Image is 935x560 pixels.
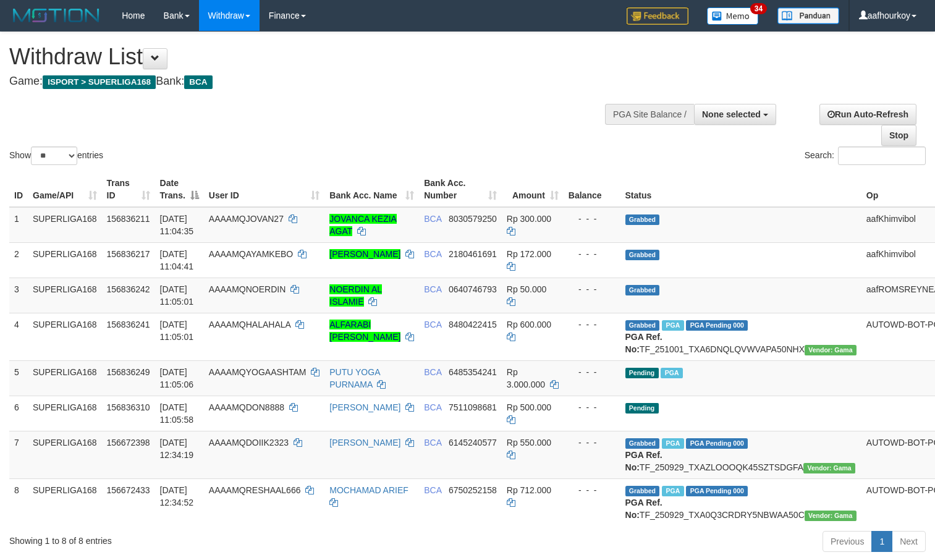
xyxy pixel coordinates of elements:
[9,278,28,313] td: 3
[107,485,150,495] span: 156672433
[209,284,286,294] span: AAAAMQNOERDIN
[449,367,497,377] span: Copy 6485354241 to clipboard
[9,242,28,278] td: 2
[329,284,382,307] a: NOERDIN AL ISLAMIE
[569,484,616,496] div: - - -
[209,367,307,377] span: AAAAMQYOGAASHTAM
[620,313,861,360] td: TF_251001_TXA6DNQLQVWVAPA50NHX
[507,367,545,389] span: Rp 3.000.000
[686,486,748,496] span: PGA Pending
[107,367,150,377] span: 156836249
[620,478,861,526] td: TF_250929_TXA0Q3CRDRY5NBWAA50C
[605,104,694,125] div: PGA Site Balance /
[9,146,103,165] label: Show entries
[449,438,497,448] span: Copy 6145240577 to clipboard
[625,498,662,520] b: PGA Ref. No:
[507,402,551,412] span: Rp 500.000
[424,438,441,448] span: BCA
[694,104,776,125] button: None selected
[28,478,102,526] td: SUPERLIGA168
[819,104,916,125] a: Run Auto-Refresh
[329,438,400,448] a: [PERSON_NAME]
[204,172,324,207] th: User ID: activate to sort column ascending
[662,320,683,331] span: Marked by aafsoycanthlai
[28,172,102,207] th: Game/API: activate to sort column ascending
[507,485,551,495] span: Rp 712.000
[838,146,926,165] input: Search:
[625,368,659,378] span: Pending
[686,320,748,331] span: PGA Pending
[686,438,748,449] span: PGA Pending
[9,360,28,396] td: 5
[28,242,102,278] td: SUPERLIGA168
[28,360,102,396] td: SUPERLIGA168
[107,402,150,412] span: 156836310
[449,214,497,224] span: Copy 8030579250 to clipboard
[9,530,380,547] div: Showing 1 to 8 of 8 entries
[449,485,497,495] span: Copy 6750252158 to clipboard
[625,450,662,472] b: PGA Ref. No:
[502,172,564,207] th: Amount: activate to sort column ascending
[424,485,441,495] span: BCA
[507,214,551,224] span: Rp 300.000
[9,207,28,243] td: 1
[823,531,872,552] a: Previous
[881,125,916,146] a: Stop
[805,146,926,165] label: Search:
[662,486,683,496] span: Marked by aafsoycanthlai
[625,403,659,414] span: Pending
[160,402,194,425] span: [DATE] 11:05:58
[329,485,408,495] a: MOCHAMAD ARIEF
[9,6,103,25] img: MOTION_logo.png
[424,367,441,377] span: BCA
[569,283,616,295] div: - - -
[324,172,419,207] th: Bank Acc. Name: activate to sort column ascending
[102,172,155,207] th: Trans ID: activate to sort column ascending
[662,438,683,449] span: Marked by aafsoycanthlai
[449,320,497,329] span: Copy 8480422415 to clipboard
[209,214,284,224] span: AAAAMQJOVAN27
[892,531,926,552] a: Next
[507,320,551,329] span: Rp 600.000
[702,109,761,119] span: None selected
[209,402,284,412] span: AAAAMQDON8888
[449,402,497,412] span: Copy 7511098681 to clipboard
[424,320,441,329] span: BCA
[28,313,102,360] td: SUPERLIGA168
[43,75,156,89] span: ISPORT > SUPERLIGA168
[625,250,660,260] span: Grabbed
[107,284,150,294] span: 156836242
[507,249,551,259] span: Rp 172.000
[777,7,839,24] img: panduan.png
[564,172,620,207] th: Balance
[805,511,857,521] span: Vendor URL: https://trx31.1velocity.biz
[329,214,397,236] a: JOVANCA KEZIA AGAT
[31,146,77,165] select: Showentries
[107,438,150,448] span: 156672398
[160,249,194,271] span: [DATE] 11:04:41
[625,285,660,295] span: Grabbed
[9,75,611,88] h4: Game: Bank:
[449,249,497,259] span: Copy 2180461691 to clipboard
[625,438,660,449] span: Grabbed
[184,75,212,89] span: BCA
[627,7,688,25] img: Feedback.jpg
[707,7,759,25] img: Button%20Memo.svg
[569,366,616,378] div: - - -
[424,214,441,224] span: BCA
[620,172,861,207] th: Status
[625,214,660,225] span: Grabbed
[569,436,616,449] div: - - -
[107,214,150,224] span: 156836211
[620,431,861,478] td: TF_250929_TXAZLOOOQK45SZTSDGFA
[507,438,551,448] span: Rp 550.000
[9,396,28,431] td: 6
[28,207,102,243] td: SUPERLIGA168
[107,320,150,329] span: 156836241
[625,320,660,331] span: Grabbed
[424,284,441,294] span: BCA
[107,249,150,259] span: 156836217
[507,284,547,294] span: Rp 50.000
[160,367,194,389] span: [DATE] 11:05:06
[871,531,892,552] a: 1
